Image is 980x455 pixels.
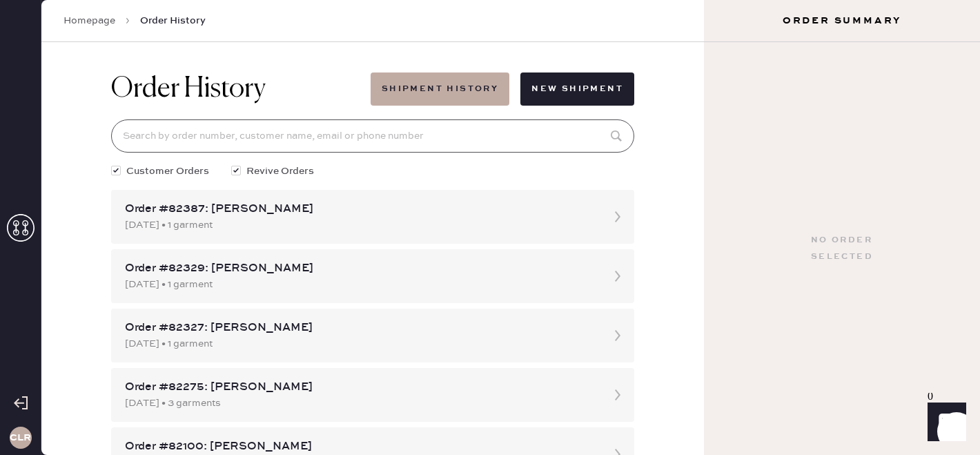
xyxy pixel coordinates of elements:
[125,379,596,396] div: Order #82275: [PERSON_NAME]
[125,260,596,277] div: Order #82329: [PERSON_NAME]
[125,201,596,217] div: Order #82387: [PERSON_NAME]
[63,14,115,28] a: Homepage
[811,232,873,265] div: No order selected
[125,438,596,455] div: Order #82100: [PERSON_NAME]
[111,72,266,106] h1: Order History
[704,14,980,28] h3: Order Summary
[246,164,314,179] span: Revive Orders
[371,72,509,106] button: Shipment History
[125,217,596,233] div: [DATE] • 1 garment
[914,393,974,452] iframe: Front Chat
[125,320,596,336] div: Order #82327: [PERSON_NAME]
[125,396,596,411] div: [DATE] • 3 garments
[140,14,206,28] span: Order History
[111,119,634,153] input: Search by order number, customer name, email or phone number
[125,277,596,292] div: [DATE] • 1 garment
[126,164,209,179] span: Customer Orders
[10,433,31,443] h3: CLR
[520,72,634,106] button: New Shipment
[125,336,596,351] div: [DATE] • 1 garment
